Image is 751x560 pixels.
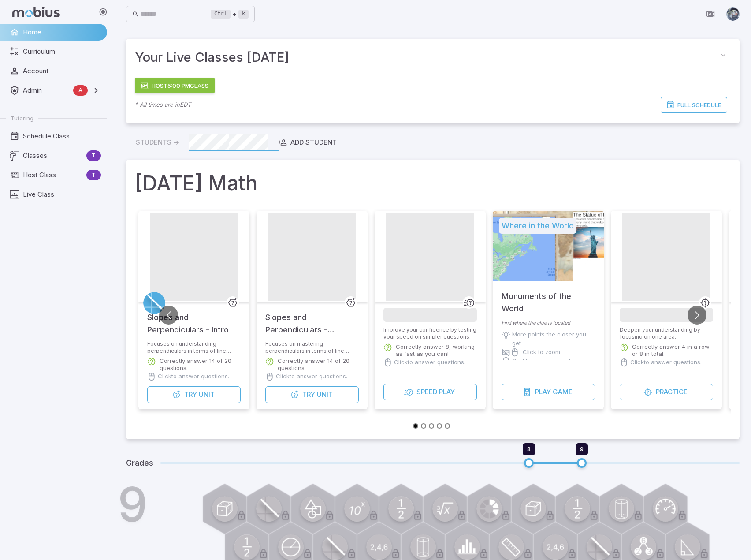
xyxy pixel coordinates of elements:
p: Deepen your understanding by focusing on one area. [620,326,713,339]
p: Find where the clue is located [502,319,595,327]
span: 9 [580,445,584,452]
span: Try [302,390,315,399]
p: Click to answer questions. [158,372,229,381]
p: More points the closer you get [512,330,595,348]
p: Click to answer questions. [394,358,465,367]
a: Slope/Linear Equations [143,292,165,314]
a: Full Schedule [661,97,727,113]
h1: [DATE] Math [135,168,731,198]
p: Click to zoom [523,348,560,357]
button: Go to slide 5 [445,423,450,429]
span: Home [23,27,101,37]
span: Unit [317,390,333,399]
h5: Slopes and Perpendiculars - Practice [265,302,359,336]
button: PlayGame [502,384,595,400]
span: T [86,151,101,160]
button: Go to slide 1 [413,423,418,429]
span: A [73,86,88,95]
button: Go to slide 3 [429,423,434,429]
span: Curriculum [23,47,101,56]
a: Host5:00 PMClass [135,78,215,93]
span: Live Class [23,190,101,199]
button: TryUnit [147,386,241,403]
div: + [211,9,249,19]
span: Try [184,390,197,399]
span: Classes [23,151,83,161]
button: Go to slide 4 [437,423,442,429]
p: Correctly answer 4 in a row or 8 in total. [632,343,713,357]
button: TryUnit [265,386,359,403]
button: Go to next slide [688,306,706,325]
span: Unit [199,390,215,399]
span: Admin [23,86,70,95]
span: Play [439,387,455,397]
p: Focuses on mastering perpendiculars in terms of line equations and graphs. [265,340,359,353]
p: Click to answer questions. [276,372,347,381]
span: Speed [416,387,437,397]
div: Add Student [278,138,337,147]
h1: 9 [118,481,148,528]
button: collapse [716,48,731,63]
h5: Monuments of the World [502,281,595,315]
h5: Grades [126,457,153,469]
p: Correctly answer 8, working as fast as you can! [396,343,477,357]
kbd: Ctrl [211,10,231,19]
button: Go to previous slide [159,306,178,325]
span: Account [23,66,101,76]
button: Practice [620,384,713,400]
p: * All times are in EDT [135,101,191,109]
kbd: k [238,10,249,19]
button: Go to slide 2 [421,423,426,429]
p: Click to answer questions. [512,357,584,366]
span: Practice [656,387,688,397]
button: SpeedPlay [383,384,477,400]
h5: Where in the World [499,218,576,234]
span: Host Class [23,170,83,180]
p: Focuses on understanding perpendiculars in terms of line equations and graphs. [147,340,241,353]
span: Game [553,387,573,397]
h5: Slopes and Perpendiculars - Intro [147,302,241,336]
p: Improve your confidence by testing your speed on simpler questions. [383,326,477,339]
span: Schedule Class [23,131,101,141]
span: Play [535,387,551,397]
p: Correctly answer 14 of 20 questions. [160,357,241,371]
span: T [86,171,101,179]
span: Your Live Classes [DATE] [135,48,716,67]
p: Correctly answer 14 of 20 questions. [278,357,359,371]
img: andrew.jpg [726,7,740,21]
button: Join in Zoom Client [702,6,719,22]
span: Tutoring [11,114,33,122]
p: Click to answer questions. [630,358,702,367]
span: 8 [527,445,531,452]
